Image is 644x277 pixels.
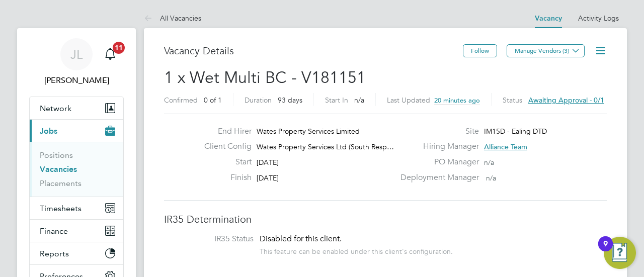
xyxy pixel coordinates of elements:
[40,226,68,236] span: Finance
[394,172,479,183] label: Deployment Manager
[486,173,496,182] span: n/a
[535,14,562,23] a: Vacancy
[40,249,69,258] span: Reports
[503,96,522,105] label: Status
[260,244,453,256] div: This feature can be enabled under this client's configuration.
[196,172,252,183] label: Finish
[434,96,480,105] span: 20 minutes ago
[196,141,252,152] label: Client Config
[507,44,585,57] button: Manage Vendors (3)
[604,237,636,269] button: Open Resource Center, 9 new notifications
[40,150,73,160] a: Positions
[30,197,123,219] button: Timesheets
[70,48,83,61] span: JL
[196,126,252,137] label: End Hirer
[144,14,201,23] a: All Vacancies
[30,97,123,119] button: Network
[257,158,279,167] span: [DATE]
[113,42,125,54] span: 11
[40,204,82,213] span: Timesheets
[325,96,348,105] label: Start In
[260,234,342,244] span: Disabled for this client.
[484,142,527,151] span: Alliance Team
[164,68,366,87] span: 1 x Wet Multi BC - V181151
[257,127,360,136] span: Wates Property Services Limited
[29,74,124,86] span: Jed Livermore
[394,126,479,137] label: Site
[394,141,479,152] label: Hiring Manager
[278,96,302,105] span: 93 days
[30,142,123,197] div: Jobs
[30,242,123,264] button: Reports
[100,38,120,70] a: 11
[30,220,123,242] button: Finance
[164,96,198,105] label: Confirmed
[40,164,77,174] a: Vacancies
[257,173,279,182] span: [DATE]
[484,158,494,167] span: n/a
[603,244,608,257] div: 9
[578,14,619,23] a: Activity Logs
[40,178,82,188] a: Placements
[463,44,497,57] button: Follow
[40,126,57,136] span: Jobs
[40,104,71,113] span: Network
[354,96,364,105] span: n/a
[30,120,123,142] button: Jobs
[196,157,252,167] label: Start
[387,96,430,105] label: Last Updated
[394,157,479,167] label: PO Manager
[257,142,394,151] span: Wates Property Services Ltd (South Resp…
[245,96,272,105] label: Duration
[164,44,463,57] h3: Vacancy Details
[164,213,607,226] h3: IR35 Determination
[174,234,254,244] label: IR35 Status
[484,127,547,136] span: IM15D - Ealing DTD
[528,96,604,105] span: Awaiting approval - 0/1
[29,38,124,86] a: JL[PERSON_NAME]
[204,96,222,105] span: 0 of 1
